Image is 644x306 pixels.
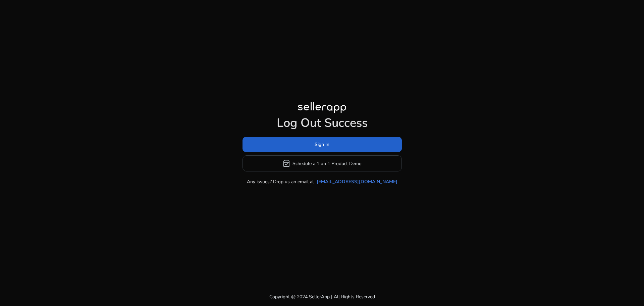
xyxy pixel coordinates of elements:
[282,159,290,167] span: event_available
[247,178,314,185] p: Any issues? Drop us an email at
[243,116,402,130] h1: Log Out Success
[315,141,329,148] span: Sign In
[317,178,397,185] a: [EMAIL_ADDRESS][DOMAIN_NAME]
[243,137,402,152] button: Sign In
[243,155,402,171] button: event_availableSchedule a 1 on 1 Product Demo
